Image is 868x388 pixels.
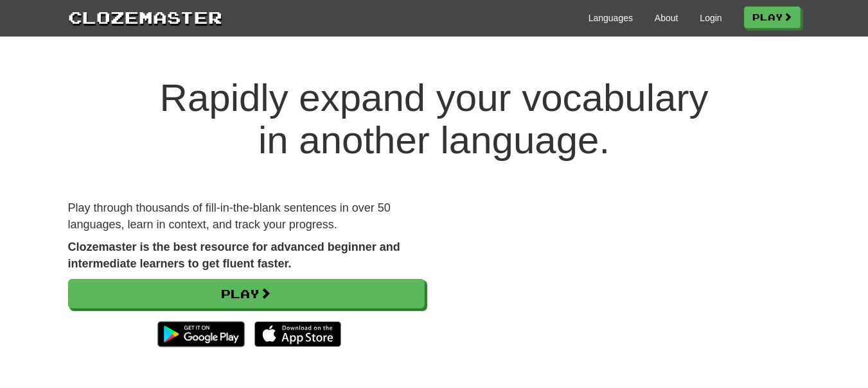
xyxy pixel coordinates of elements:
a: Play [744,6,801,28]
a: Languages [589,12,633,24]
img: Download_on_the_App_Store_Badge_US-UK_135x40-25178aeef6eb6b83b96f5f2d004eda3bffbb37122de64afbaef7... [254,321,341,347]
p: Play through thousands of fill-in-the-blank sentences in over 50 languages, learn in context, and... [68,200,425,233]
a: Clozemaster [68,5,222,29]
a: Play [68,279,425,308]
img: Get it on Google Play [151,315,251,353]
strong: Clozemaster is the best resource for advanced beginner and intermediate learners to get fluent fa... [68,240,400,270]
a: About [655,12,678,24]
a: Login [700,12,722,24]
